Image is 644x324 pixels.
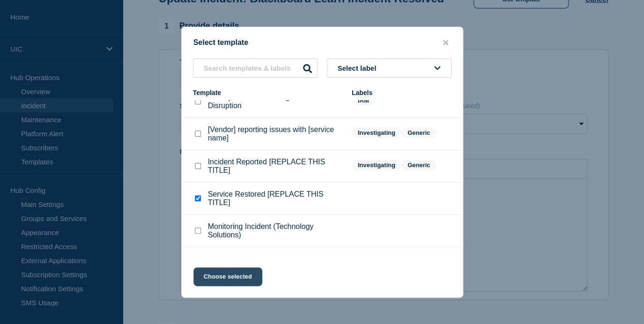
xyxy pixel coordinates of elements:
button: Choose selected [193,267,262,286]
input: Identity & Access Management Service Disruption checkbox [195,98,201,104]
span: Generic [401,127,436,138]
p: Monitoring Incident (Service Provider) [208,255,333,264]
input: Incident Reported [REPLACE THIS TITLE] checkbox [195,163,201,169]
span: Generic [401,160,436,170]
button: Select label [327,59,452,78]
input: [Vendor] reporting issues with [service name] checkbox [195,131,201,137]
span: Investigating [352,127,401,138]
p: Identity & Access Management Service Disruption [208,93,342,110]
input: Service Restored [REPLACE THIS TITLE] checkbox [195,195,201,201]
div: Template [193,89,342,96]
span: IAM [352,95,375,106]
p: Monitoring Incident (Technology Solutions) [208,222,342,239]
input: Monitoring Incident (Technology Solutions) checkbox [195,228,201,234]
button: close button [440,38,451,47]
span: Investigating [352,160,401,170]
p: Incident Reported [REPLACE THIS TITLE] [208,158,342,175]
div: Select template [182,38,463,47]
p: [Vendor] reporting issues with [service name] [208,125,342,142]
p: Service Restored [REPLACE THIS TITLE] [208,190,342,207]
input: Search templates & labels [193,59,318,78]
span: Select label [338,64,380,72]
div: Labels [352,89,452,96]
